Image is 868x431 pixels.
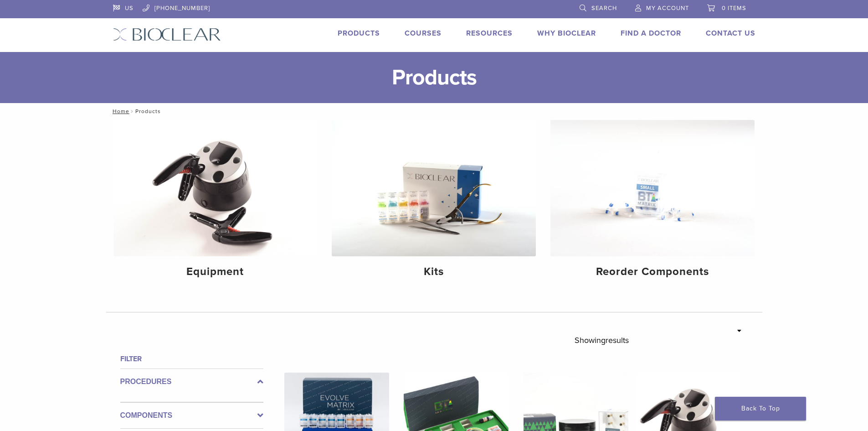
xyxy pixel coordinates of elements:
nav: Products [106,103,762,119]
img: Equipment [113,120,318,256]
span: / [129,109,135,114]
a: Courses [405,29,442,38]
span: My Account [646,5,689,12]
a: Equipment [113,120,318,286]
a: Kits [332,120,536,286]
a: Resources [466,29,513,38]
h4: Equipment [121,264,310,280]
img: Kits [332,120,536,256]
a: Contact Us [706,29,755,38]
a: Find A Doctor [621,29,681,38]
h4: Reorder Components [558,264,747,280]
img: Bioclear [113,28,221,41]
label: Procedures [120,376,263,387]
label: Components [120,410,263,421]
span: Search [591,5,617,12]
a: Home [110,108,129,114]
span: 0 items [722,5,746,12]
img: Reorder Components [550,120,755,256]
a: Why Bioclear [537,29,596,38]
h4: Filter [120,353,263,364]
p: Showing results [575,331,629,350]
a: Back To Top [715,397,806,421]
a: Products [338,29,380,38]
a: Reorder Components [550,120,755,286]
h4: Kits [339,264,529,280]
